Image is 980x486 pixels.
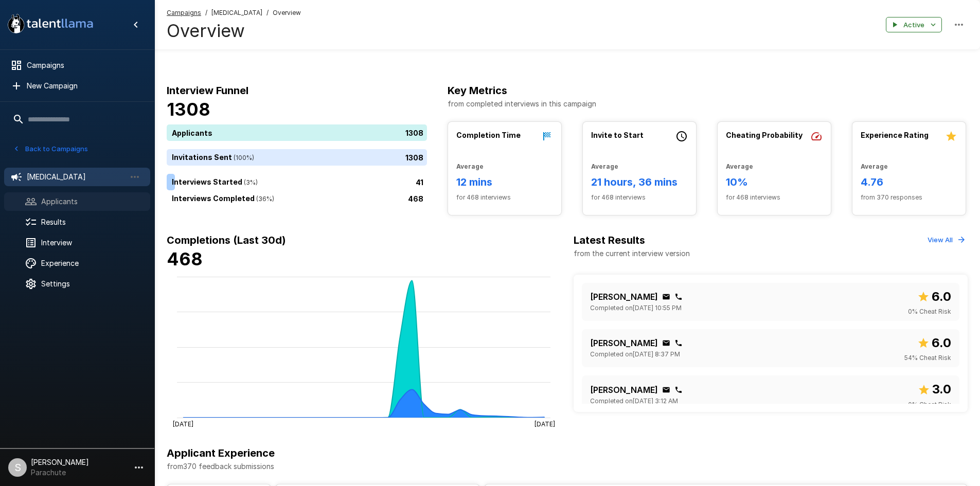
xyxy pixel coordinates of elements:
[574,234,645,246] b: Latest Results
[726,131,803,139] b: Cheating Probability
[172,193,274,204] p: Interviews Completed
[726,174,823,190] h6: 10%
[456,131,521,139] b: Completion Time
[662,339,670,347] div: Click to copy
[456,163,484,170] b: Average
[167,84,248,97] b: Interview Funnel
[674,293,683,301] div: Click to copy
[918,380,951,399] span: Overall score out of 10
[590,303,682,313] span: Completed on [DATE] 10:55 PM
[590,396,678,406] span: Completed on [DATE] 3:12 AM
[590,384,658,396] p: [PERSON_NAME]
[908,400,951,410] span: 0 % Cheat Risk
[932,335,951,350] b: 6.0
[917,333,951,353] span: Overall score out of 10
[416,177,423,188] p: 41
[590,291,658,303] p: [PERSON_NAME]
[167,234,286,246] b: Completions (Last 30d)
[574,248,690,259] p: from the current interview version
[167,461,968,472] p: from 370 feedback submissions
[861,174,957,190] h6: 4.76
[408,193,423,204] p: 468
[932,289,951,304] b: 6.0
[405,152,423,163] p: 1308
[917,287,951,307] span: Overall score out of 10
[861,163,888,170] b: Average
[534,420,555,427] tspan: [DATE]
[591,163,618,170] b: Average
[674,339,683,347] div: Click to copy
[726,163,753,170] b: Average
[908,307,951,317] span: 0 % Cheat Risk
[590,349,680,359] span: Completed on [DATE] 8:37 PM
[932,382,951,397] b: 3.0
[591,174,688,190] h6: 21 hours, 36 mins
[448,99,968,109] p: from completed interviews in this campaign
[886,17,942,33] button: Active
[448,84,507,97] b: Key Metrics
[591,131,644,139] b: Invite to Start
[167,248,203,269] b: 468
[925,232,968,248] button: View All
[861,131,929,139] b: Experience Rating
[662,386,670,394] div: Click to copy
[674,386,683,394] div: Click to copy
[405,128,423,138] p: 1308
[456,174,553,190] h6: 12 mins
[591,192,688,203] span: for 468 interviews
[590,337,658,349] p: [PERSON_NAME]
[456,192,553,203] span: for 468 interviews
[167,447,275,459] b: Applicant Experience
[904,353,951,363] span: 54 % Cheat Risk
[861,192,957,203] span: from 370 responses
[167,99,210,120] b: 1308
[662,293,670,301] div: Click to copy
[726,192,823,203] span: for 468 interviews
[173,420,193,427] tspan: [DATE]
[255,195,274,203] span: ( 36 %)
[167,20,301,42] h4: Overview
